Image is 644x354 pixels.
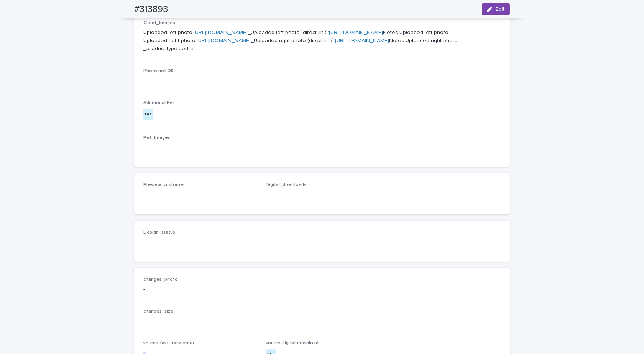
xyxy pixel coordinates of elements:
span: source-fast-track-order [143,341,194,346]
span: Design_status [143,230,175,235]
span: Additional Pet [143,100,175,105]
a: [URL][DOMAIN_NAME] [335,38,389,43]
span: Pet_Images [143,135,170,140]
p: - [143,317,501,325]
h2: #313893 [134,4,168,15]
span: Preview_customer [143,183,185,187]
span: changes_size [143,309,174,314]
p: - [266,191,379,199]
span: Digital_downloads [266,183,306,187]
p: - [143,77,501,85]
button: Edit [482,3,510,15]
p: - [143,144,501,152]
a: [URL][DOMAIN_NAME] [197,38,251,43]
span: source-digital-download [266,341,319,346]
p: - [143,285,501,293]
span: changes_photo [143,277,178,282]
p: - [143,238,256,246]
a: [URL][DOMAIN_NAME] [194,30,248,35]
p: - [143,191,256,199]
a: [URL][DOMAIN_NAME] [329,30,383,35]
div: no [143,109,153,120]
span: Edit [495,7,505,12]
p: Uploaded left photo: _Uploaded left photo (direct link): Notes Uploaded left photo: Uploaded righ... [143,29,501,53]
span: Photo not OK [143,69,174,73]
span: Client_Images [143,21,175,25]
